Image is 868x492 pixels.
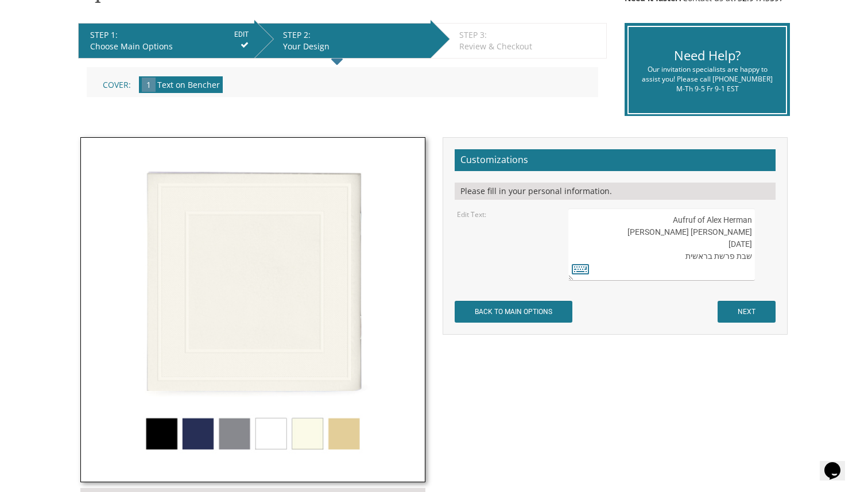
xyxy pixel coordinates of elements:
[820,446,857,481] iframe: chat widget
[234,29,249,40] input: EDIT
[157,79,220,90] span: Text on Bencher
[142,78,156,92] span: 1
[457,210,486,219] label: Edit Text:
[81,138,425,482] img: simchonim_square_emboss.jpg
[103,79,131,90] span: Cover:
[90,29,249,41] div: STEP 1:
[455,183,776,200] div: Please fill in your personal information.
[283,29,425,41] div: STEP 2:
[90,41,249,52] div: Choose Main Options
[637,47,777,64] div: Need Help?
[718,301,776,323] input: NEXT
[459,41,600,52] div: Review & Checkout
[283,41,425,52] div: Your Design
[459,29,600,41] div: STEP 3:
[637,64,777,94] div: Our invitation specialists are happy to assist you! Please call [PHONE_NUMBER] M-Th 9-5 Fr 9-1 EST
[455,301,572,323] input: BACK TO MAIN OPTIONS
[455,149,776,171] h2: Customizations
